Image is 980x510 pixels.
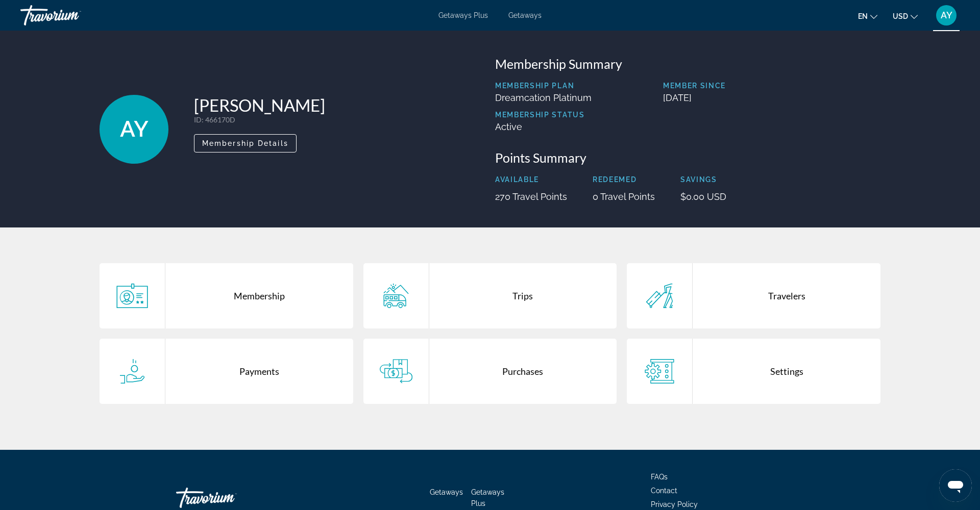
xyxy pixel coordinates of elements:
[893,9,918,23] button: Change currency
[194,115,202,124] span: ID
[593,175,655,184] p: Redeemed
[495,56,880,71] h3: Membership Summary
[495,175,567,184] p: Available
[858,9,877,23] button: Change language
[495,191,567,202] p: 270 Travel Points
[471,488,504,507] a: Getaways Plus
[627,263,880,328] a: Travelers
[495,92,592,103] p: Dreamcation Platinum
[858,12,868,20] span: en
[651,487,677,495] a: Contact
[495,111,592,119] p: Membership Status
[194,95,325,115] h1: [PERSON_NAME]
[429,339,617,404] div: Purchases
[941,10,952,20] span: AY
[363,339,617,404] a: Purchases
[933,5,960,26] button: User Menu
[495,150,880,165] h3: Points Summary
[663,82,880,90] p: Member Since
[495,121,592,132] p: Active
[693,263,880,328] div: Travelers
[194,134,297,152] button: Membership Details
[120,116,149,142] span: AY
[202,139,288,147] span: Membership Details
[100,339,353,404] a: Payments
[194,115,325,124] p: : 466170D
[20,2,122,29] a: Travorium
[651,500,698,508] a: Privacy Policy
[430,488,463,496] a: Getaways
[438,11,488,19] a: Getaways Plus
[693,339,880,404] div: Settings
[495,82,592,90] p: Membership Plan
[508,11,542,19] a: Getaways
[363,263,617,328] a: Trips
[165,263,353,328] div: Membership
[593,191,655,202] p: 0 Travel Points
[893,12,908,20] span: USD
[165,339,353,404] div: Payments
[627,339,880,404] a: Settings
[100,263,353,328] a: Membership
[680,175,726,184] p: Savings
[429,263,617,328] div: Trips
[680,191,726,202] p: $0.00 USD
[194,136,297,147] a: Membership Details
[663,92,880,103] p: [DATE]
[939,469,972,502] iframe: Кнопка запуска окна обмена сообщениями
[651,473,668,481] a: FAQs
